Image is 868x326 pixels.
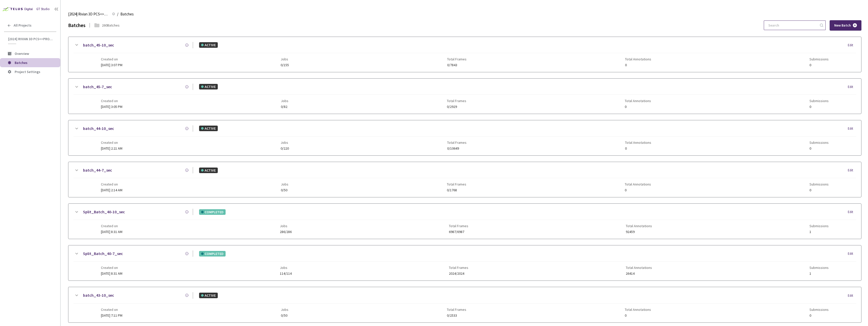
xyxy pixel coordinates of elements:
span: Batches [120,11,134,17]
span: Total Frames [449,224,468,228]
a: batch_44-7_sec [83,167,112,173]
div: Edit [848,84,856,89]
span: Created on [101,99,122,103]
span: [DATE] 7:11 PM [101,313,122,318]
span: 0 [625,188,651,192]
div: Edit [848,168,856,173]
div: 260 Batches [102,23,120,28]
span: Submissions [809,99,829,103]
span: Total Annotations [625,182,651,186]
span: Submissions [809,57,829,61]
span: 0/82 [281,105,288,109]
div: batch_45-10_secACTIVEEditCreated on[DATE] 3:07 PMJobs0/155Total Frames0/7843Total Annotations0Sub... [68,37,861,72]
span: 1 [809,230,829,234]
span: Jobs [281,57,289,61]
span: Jobs [280,224,292,228]
span: 0/1768 [447,188,466,192]
div: batch_44-7_secACTIVEEditCreated on[DATE] 2:14 AMJobs0/50Total Frames0/1768Total Annotations0Submi... [68,162,861,197]
span: 0/50 [281,314,288,317]
span: Jobs [281,182,288,186]
span: Project Settings [15,69,40,74]
span: Total Frames [449,266,468,270]
span: Total Frames [447,141,467,145]
span: 0/2533 [447,314,466,317]
span: Created on [101,266,122,270]
span: [DATE] 3:05 PM [101,104,122,109]
span: 0 [625,63,651,67]
span: Jobs [281,141,289,145]
span: [DATE] 2:21 AM [101,146,122,151]
li: / [117,11,118,17]
div: batch_44-10_secACTIVEEditCreated on[DATE] 2:21 AMJobs0/220Total Frames0/10649Total Annotations0Su... [68,120,861,155]
input: Search [765,21,819,30]
span: Created on [101,308,122,312]
div: ACTIVE [199,168,218,173]
a: batch_43-10_sec [83,292,114,298]
div: batch_45-7_secACTIVEEditCreated on[DATE] 3:05 PMJobs0/82Total Frames0/2929Total Annotations0Submi... [68,79,861,114]
span: 0 [625,105,651,109]
span: 0/155 [281,63,289,67]
span: [DATE] 3:07 PM [101,63,122,67]
span: 0 [809,314,829,317]
span: 0 [809,63,829,67]
span: [DATE] 2:14 AM [101,188,122,192]
span: 26414 [626,272,652,275]
span: 92459 [626,230,652,234]
span: Total Annotations [626,266,652,270]
span: Jobs [281,308,288,312]
div: Batches [68,22,86,29]
span: 0 [625,147,651,150]
span: Jobs [281,99,288,103]
span: Total Frames [447,182,466,186]
span: Total Frames [447,308,466,312]
span: Submissions [809,224,829,228]
span: [2024] Rivian 3D PCS<>Production [8,37,53,41]
span: Submissions [809,308,829,312]
a: Split_Batch_40-7_sec [83,250,123,257]
div: batch_43-10_secACTIVEEditCreated on[DATE] 7:11 PMJobs0/50Total Frames0/2533Total Annotations0Subm... [68,287,861,322]
span: 114/114 [280,272,292,275]
span: 6987/6987 [449,230,468,234]
div: Split_Batch_40-7_secCOMPLETEDEditCreated on[DATE] 8:31 AMJobs114/114Total Frames2024/2024Total An... [68,245,861,281]
div: Edit [848,126,856,131]
div: Edit [848,293,856,298]
div: COMPLETED [199,251,226,257]
span: [DATE] 8:31 AM [101,271,122,276]
span: 0/7843 [447,63,467,67]
span: 0/50 [281,188,288,192]
span: Created on [101,141,122,145]
div: GT Studio [36,7,50,12]
span: Total Annotations [626,224,652,228]
span: New Batch [834,23,851,28]
div: Edit [848,251,856,256]
span: 0 [809,188,829,192]
span: Total Frames [447,57,467,61]
span: Submissions [809,182,829,186]
span: Total Annotations [625,308,651,312]
span: [2024] Rivian 3D PCS<>Production [68,11,109,17]
span: Overview [15,51,29,56]
span: Batches [15,60,28,65]
span: 0/220 [281,147,289,150]
span: 0 [625,314,651,317]
div: Split_Batch_40-10_secCOMPLETEDEditCreated on[DATE] 8:31 AMJobs286/286Total Frames6987/6987Total A... [68,204,861,239]
span: Created on [101,224,122,228]
span: Total Annotations [625,99,651,103]
div: Edit [848,209,856,215]
span: 0 [809,147,829,150]
span: Created on [101,57,122,61]
div: ACTIVE [199,293,218,298]
a: batch_44-10_sec [83,125,114,132]
div: ACTIVE [199,42,218,48]
div: ACTIVE [199,126,218,131]
span: 286/286 [280,230,292,234]
span: 2024/2024 [449,272,468,275]
a: batch_45-7_sec [83,84,112,90]
span: 0 [809,105,829,109]
a: batch_45-10_sec [83,42,114,48]
span: [DATE] 8:31 AM [101,229,122,234]
div: Edit [848,43,856,48]
a: Split_Batch_40-10_sec [83,209,125,215]
span: Submissions [809,141,829,145]
span: 0/2929 [447,105,466,109]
